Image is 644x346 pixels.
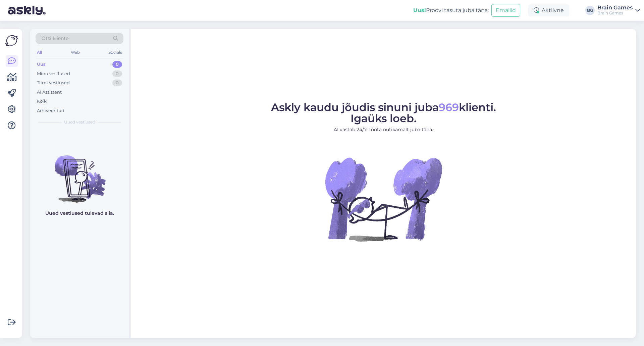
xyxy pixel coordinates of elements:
span: 969 [439,101,459,114]
div: Web [69,48,81,57]
div: Tiimi vestlused [37,80,70,86]
div: Aktiivne [528,4,569,16]
a: Brain GamesBrain Games [597,5,640,16]
button: Emailid [491,4,520,17]
img: No chats [30,143,129,204]
div: Socials [107,48,123,57]
img: Askly Logo [5,34,18,47]
div: Arhiveeritud [37,107,64,114]
div: Uus [37,61,46,68]
span: Askly kaudu jõudis sinuni juba klienti. Igaüks loeb. [271,101,496,125]
div: AI Assistent [37,89,62,96]
div: Minu vestlused [37,70,70,77]
span: Otsi kliente [42,35,68,42]
b: Uus! [413,7,426,13]
div: Kõik [37,98,47,105]
p: AI vastab 24/7. Tööta nutikamalt juba täna. [271,126,496,133]
div: Brain Games [597,10,633,16]
img: No Chat active [323,139,444,259]
div: Proovi tasuta juba täna: [413,6,489,14]
div: Brain Games [597,5,633,10]
div: 0 [112,70,122,77]
div: 0 [112,61,122,68]
div: BG [585,6,595,15]
div: All [36,48,43,57]
div: 0 [112,80,122,86]
p: Uued vestlused tulevad siia. [45,210,114,217]
span: Uued vestlused [64,119,95,125]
